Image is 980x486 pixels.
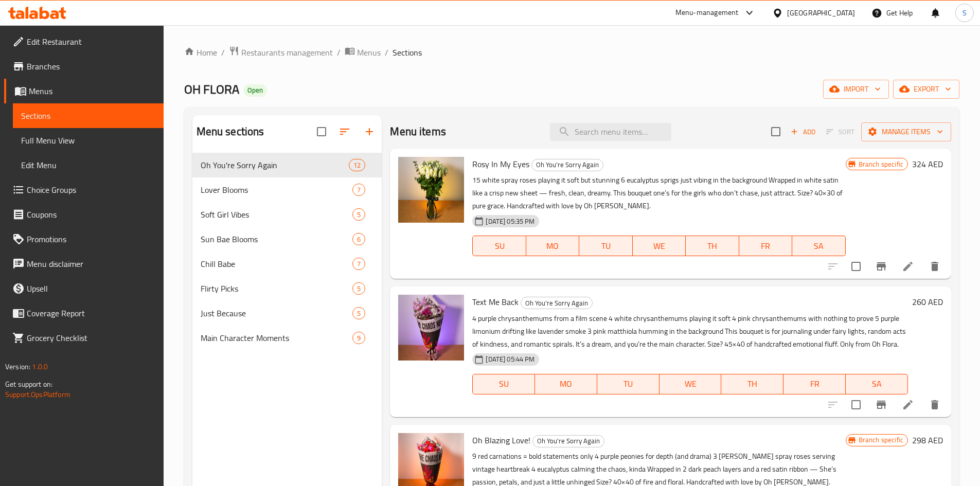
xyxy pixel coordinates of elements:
[21,110,155,122] span: Sections
[477,239,522,254] span: SU
[201,184,353,196] span: Lover Blooms
[13,128,164,153] a: Full Menu View
[21,159,155,171] span: Edit Menu
[861,122,951,141] button: Manage items
[21,134,155,147] span: Full Menu View
[539,376,593,391] span: MO
[637,239,682,254] span: WE
[787,124,819,140] button: Add
[192,149,382,354] nav: Menu sections
[357,119,382,144] button: Add section
[353,210,365,220] span: 5
[819,124,861,140] span: Select section first
[201,159,349,171] span: Oh You're Sorry Again
[27,282,155,295] span: Upsell
[27,233,155,245] span: Promotions
[789,126,817,138] span: Add
[4,54,164,79] a: Branches
[633,236,686,256] button: WE
[13,153,164,177] a: Edit Menu
[4,251,164,276] a: Menu disclaimer
[27,60,155,73] span: Branches
[352,332,365,344] div: items
[201,332,353,344] span: Main Character Moments
[5,377,52,391] span: Get support on:
[352,258,365,270] div: items
[846,374,908,394] button: SA
[788,376,842,391] span: FR
[902,260,914,273] a: Edit menu item
[201,208,353,221] span: Soft Girl Vibes
[472,433,530,448] span: Oh Blazing Love!
[27,35,155,48] span: Edit Restaurant
[531,159,603,171] div: Oh You're Sorry Again
[192,326,382,350] div: Main Character Moments9
[27,258,155,270] span: Menu disclaimer
[337,46,341,59] li: /
[349,159,365,171] div: items
[5,388,70,401] a: Support.OpsPlatform
[902,399,914,411] a: Edit menu item
[796,239,842,254] span: SA
[201,282,353,295] span: Flirty Picks
[472,174,845,212] p: 15 white spray roses playing it soft but stunning 6 eucalyptus sprigs just vibing in the backgrou...
[912,433,943,447] h6: 298 AED
[526,236,580,256] button: MO
[352,282,365,295] div: items
[197,124,264,139] h2: Menu sections
[332,119,357,144] span: Sort sections
[345,46,381,59] a: Menus
[550,123,671,141] input: search
[311,121,332,142] span: Select all sections
[854,159,907,169] span: Branch specific
[530,239,576,254] span: MO
[352,233,365,245] div: items
[27,332,155,344] span: Grocery Checklist
[13,103,164,128] a: Sections
[675,7,739,19] div: Menu-management
[353,259,365,269] span: 7
[845,394,867,416] span: Select to update
[353,235,365,244] span: 6
[27,307,155,319] span: Coverage Report
[579,236,633,256] button: TU
[4,227,164,251] a: Promotions
[482,217,539,226] span: [DATE] 05:35 PM
[532,435,604,447] div: Oh You're Sorry Again
[912,157,943,171] h6: 324 AED
[690,239,735,254] span: TH
[243,84,267,97] div: Open
[583,239,629,254] span: TU
[352,184,365,196] div: items
[184,78,239,101] span: OH FLORA
[912,295,943,309] h6: 260 AED
[739,236,793,256] button: FR
[922,254,947,279] button: delete
[352,208,365,221] div: items
[192,177,382,202] div: Lover Blooms7
[27,208,155,221] span: Coupons
[533,435,604,447] span: Oh You're Sorry Again
[393,46,422,59] span: Sections
[482,354,539,364] span: [DATE] 05:44 PM
[477,376,531,391] span: SU
[357,46,381,59] span: Menus
[721,374,783,394] button: TH
[869,254,894,279] button: Branch-specific-item
[725,376,779,391] span: TH
[893,80,959,99] button: export
[963,7,967,19] span: S
[4,202,164,227] a: Coupons
[243,86,267,95] span: Open
[869,125,943,138] span: Manage items
[792,236,846,256] button: SA
[201,233,353,245] span: Sun Bae Blooms
[664,376,718,391] span: WE
[472,156,529,172] span: Rosy In My Eyes
[4,326,164,350] a: Grocery Checklist
[901,83,951,96] span: export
